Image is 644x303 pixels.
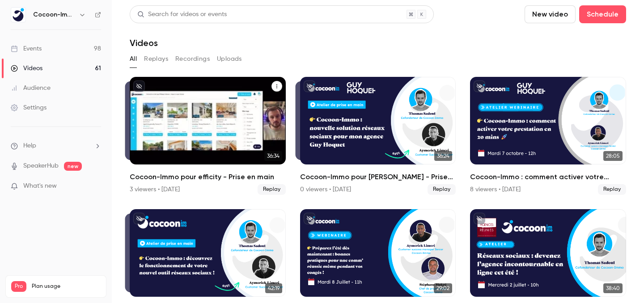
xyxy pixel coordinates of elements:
h2: Cocoon-Immo pour [PERSON_NAME] - Prise en main [300,172,456,182]
button: Replays [144,52,168,66]
span: new [64,162,82,171]
div: Audience [11,84,51,93]
button: New video [525,5,576,23]
span: Plan usage [32,283,101,290]
span: 29:02 [434,283,452,293]
div: Events [11,44,42,53]
button: unpublished [474,213,485,224]
button: Schedule [579,5,626,23]
div: 3 viewers • [DATE] [130,185,180,194]
span: Replay [598,184,626,195]
h1: Videos [130,38,158,48]
li: Cocoon-Immo pour efficity - Prise en main [130,77,286,195]
button: Recordings [175,52,210,66]
div: Search for videos or events [137,10,227,19]
a: 36:3436:34Cocoon-Immo pour efficity - Prise en main3 viewers • [DATE]Replay [130,77,286,195]
img: Cocoon-Immo [11,8,25,22]
span: 42:19 [265,283,282,293]
li: Cocoon-Immo : comment activer votre prestation en 20 mins pour des réseaux sociaux au top 🚀 [470,77,626,195]
button: unpublished [133,213,145,224]
div: 8 viewers • [DATE] [470,185,521,194]
a: SpeakerHub [23,161,59,171]
span: Replay [258,184,286,195]
div: 0 viewers • [DATE] [300,185,351,194]
button: unpublished [133,80,145,92]
button: unpublished [474,80,485,92]
a: 36:2436:24Cocoon-Immo pour [PERSON_NAME] - Prise en main0 viewers • [DATE]Replay [300,77,456,195]
li: Cocoon-Immo pour Guy Hoquet - Prise en main [300,77,456,195]
h6: Cocoon-Immo [33,10,75,19]
button: Uploads [217,52,242,66]
span: Replay [428,184,456,195]
h2: Cocoon-Immo : comment activer votre prestation en 20 mins pour des réseaux sociaux au top 🚀 [470,172,626,182]
button: unpublished [304,213,315,224]
span: 38:40 [603,283,623,293]
a: 28:05Cocoon-Immo : comment activer votre prestation en 20 mins pour des réseaux sociaux au top 🚀8... [470,77,626,195]
span: Pro [11,281,26,292]
button: unpublished [304,80,315,92]
div: Settings [11,103,47,112]
span: 36:24 [434,151,452,161]
span: 28:05 [603,151,623,161]
section: Videos [130,5,626,298]
span: 36:34 [264,151,282,161]
span: What's new [23,181,57,191]
button: All [130,52,137,66]
li: help-dropdown-opener [11,141,101,151]
h2: Cocoon-Immo pour efficity - Prise en main [130,172,286,182]
span: Help [23,141,36,151]
div: Videos [11,64,42,73]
